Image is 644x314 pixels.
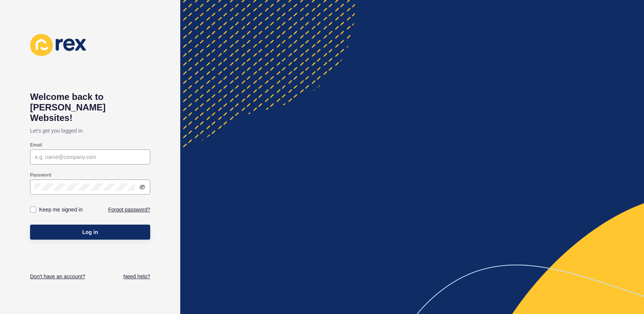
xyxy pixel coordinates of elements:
[123,273,150,280] a: Need help?
[39,206,83,213] label: Keep me signed in
[30,225,150,240] button: Log in
[30,273,85,280] a: Don't have an account?
[108,206,150,213] a: Forgot password?
[30,142,42,148] label: Email
[30,123,150,138] p: Let's get you logged in.
[30,172,51,178] label: Password
[35,153,145,161] input: e.g. name@company.com
[30,92,150,123] h1: Welcome back to [PERSON_NAME] Websites!
[82,228,98,236] span: Log in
